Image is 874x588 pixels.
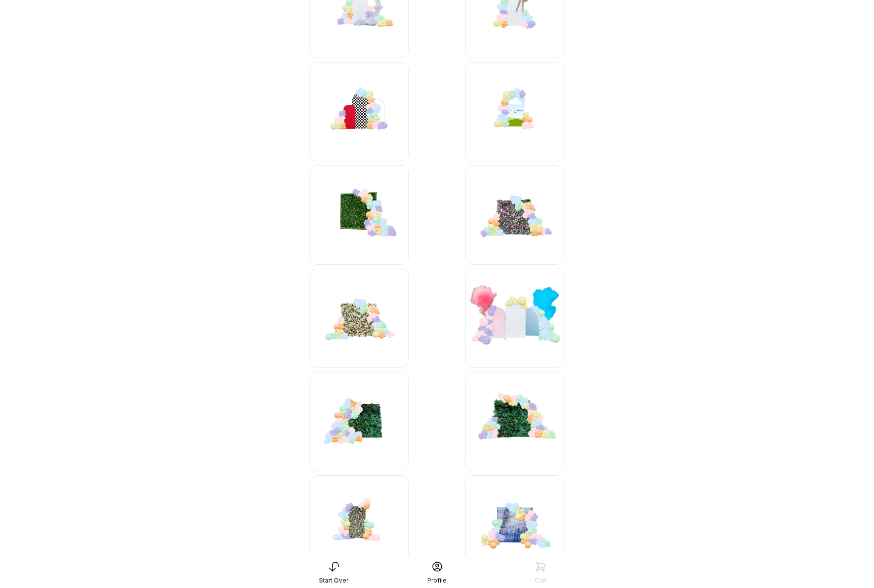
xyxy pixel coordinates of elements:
img: - [465,62,564,161]
div: Cart [535,577,547,585]
img: - [465,475,564,575]
img: - [310,269,409,368]
img: - [310,165,409,265]
img: - [465,165,564,265]
img: - [310,62,409,161]
div: Start Over [319,577,348,585]
img: - [465,372,564,471]
img: - [310,372,409,471]
div: Profile [427,577,447,585]
img: - [465,269,564,368]
img: - [310,475,409,575]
